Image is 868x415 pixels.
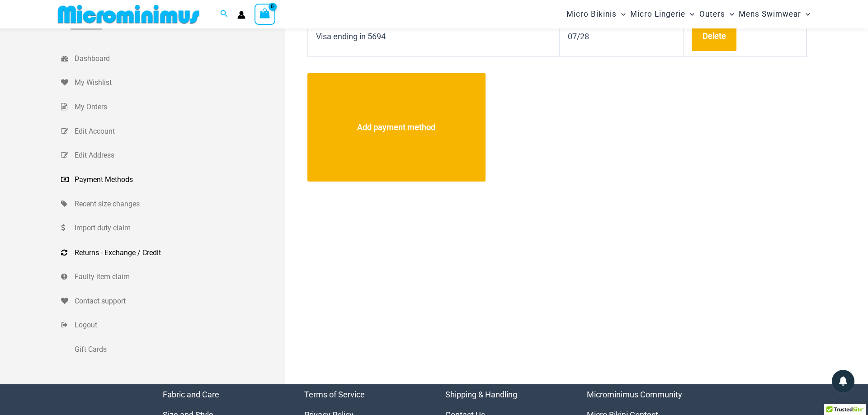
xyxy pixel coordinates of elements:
[61,313,285,338] a: Logout
[692,22,736,51] a: Delete
[628,3,697,26] a: Micro LingerieMenu ToggleMenu Toggle
[61,216,285,241] a: Import duty claim
[801,3,810,26] span: Menu Toggle
[75,125,283,138] span: Edit Account
[560,16,684,57] td: 07/28
[61,144,285,168] a: Edit Address
[75,76,283,90] span: My Wishlist
[564,3,628,26] a: Micro BikinisMenu ToggleMenu Toggle
[61,241,285,265] a: Returns - Exchange / Credit
[75,319,283,332] span: Logout
[739,3,801,26] span: Mens Swimwear
[308,16,560,57] td: Visa ending in 5694
[75,343,283,356] span: Gift Cards
[61,265,285,289] a: Faulty item claim
[725,3,734,26] span: Menu Toggle
[699,3,725,26] span: Outers
[75,52,283,65] span: Dashboard
[736,3,812,26] a: Mens SwimwearMenu ToggleMenu Toggle
[587,390,682,399] a: Microminimus Community
[75,222,283,235] span: Import duty claim
[61,192,285,216] a: Recent size changes
[617,3,626,26] span: Menu Toggle
[54,4,203,24] img: MM SHOP LOGO FLAT
[163,390,219,399] a: Fabric and Care
[61,71,285,95] a: My Wishlist
[75,197,283,211] span: Recent size changes
[75,173,283,187] span: Payment Methods
[445,390,517,399] a: Shipping & Handling
[685,3,694,26] span: Menu Toggle
[697,3,736,26] a: OutersMenu ToggleMenu Toggle
[61,289,285,313] a: Contact support
[566,3,617,26] span: Micro Bikinis
[61,95,285,119] a: My Orders
[61,119,285,144] a: Edit Account
[75,294,283,308] span: Contact support
[61,337,285,362] a: Gift Cards
[75,246,283,260] span: Returns - Exchange / Credit
[307,74,486,182] a: Add payment method
[61,47,285,71] a: Dashboard
[75,149,283,163] span: Edit Address
[75,100,283,114] span: My Orders
[630,3,685,26] span: Micro Lingerie
[255,4,275,24] a: View Shopping Cart, empty
[304,390,365,399] a: Terms of Service
[563,1,814,27] nav: Site Navigation
[61,168,285,192] a: Payment Methods
[220,9,228,20] a: Search icon link
[75,270,283,284] span: Faulty item claim
[237,11,245,19] a: Account icon link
